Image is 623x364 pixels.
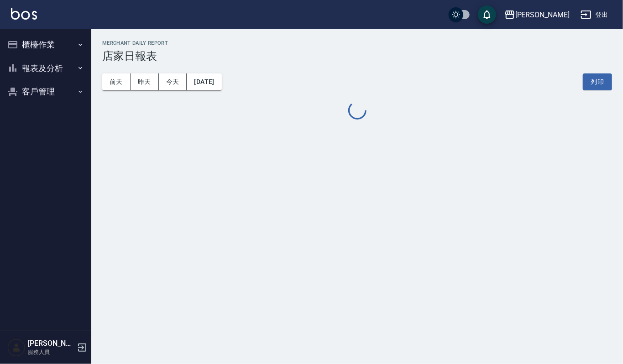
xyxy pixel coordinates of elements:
[478,5,496,24] button: save
[4,57,88,80] button: 報表及分析
[4,33,88,57] button: 櫃檯作業
[102,40,612,46] h2: Merchant Daily Report
[577,6,612,23] button: 登出
[102,50,612,62] h3: 店家日報表
[159,73,187,90] button: 今天
[28,348,74,356] p: 服務人員
[4,80,88,104] button: 客戶管理
[131,73,159,90] button: 昨天
[7,338,26,357] img: Person
[28,339,74,348] h5: [PERSON_NAME]
[187,73,221,90] button: [DATE]
[583,73,612,90] button: 列印
[102,73,131,90] button: 前天
[501,5,573,24] button: [PERSON_NAME]
[515,9,570,21] div: [PERSON_NAME]
[11,8,37,20] img: Logo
